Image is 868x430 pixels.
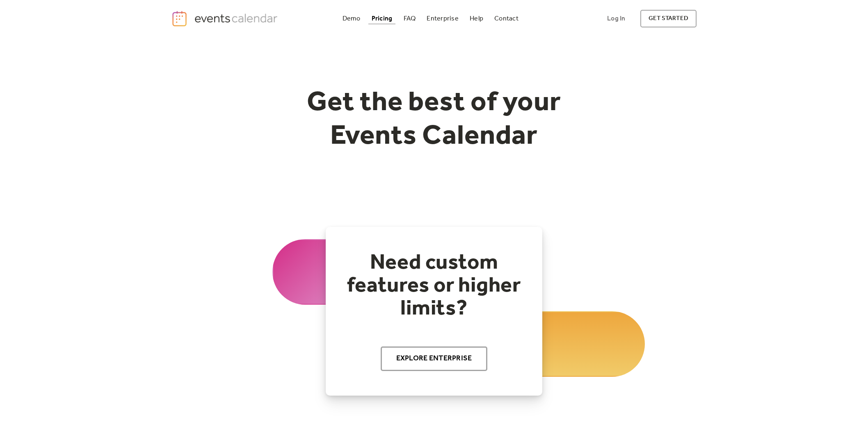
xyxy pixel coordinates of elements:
div: Help [470,16,483,21]
div: Pricing [372,16,393,21]
a: home [171,10,280,27]
a: Explore Enterprise [381,346,488,371]
a: Enterprise [423,13,461,24]
a: get started [640,10,697,27]
div: FAQ [404,16,416,21]
a: FAQ [400,13,419,24]
h1: Get the best of your Events Calendar [276,86,592,153]
a: Demo [339,13,364,24]
div: Enterprise [427,16,458,21]
div: Contact [494,16,519,21]
h2: Need custom features or higher limits? [342,251,526,320]
div: Demo [343,16,361,21]
a: Contact [491,13,522,24]
a: Log In [599,10,633,27]
a: Help [466,13,487,24]
a: Pricing [368,13,396,24]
